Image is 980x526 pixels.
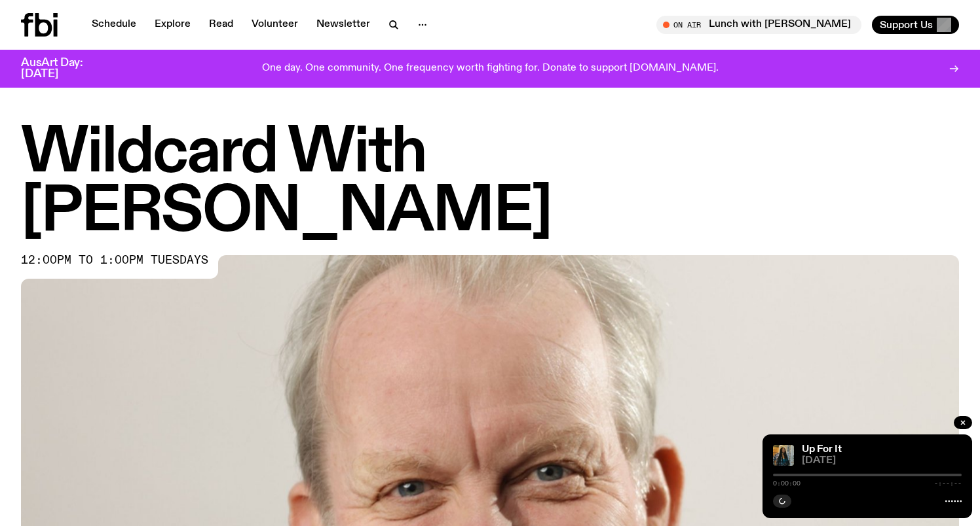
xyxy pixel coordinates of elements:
[21,124,959,242] h1: Wildcard With [PERSON_NAME]
[802,444,842,455] a: Up For It
[802,456,962,466] span: [DATE]
[21,58,105,80] h3: AusArt Day: [DATE]
[84,16,144,34] a: Schedule
[773,480,801,487] span: 0:00:00
[244,16,306,34] a: Volunteer
[21,255,208,266] span: 12:00pm to 1:00pm tuesdays
[201,16,241,34] a: Read
[872,16,959,34] button: Support Us
[656,16,861,34] button: On AirLunch with [PERSON_NAME]
[147,16,198,34] a: Explore
[309,16,378,34] a: Newsletter
[773,445,794,466] img: Ify - a Brown Skin girl with black braided twists, looking up to the side with her tongue stickin...
[262,63,719,75] p: One day. One community. One frequency worth fighting for. Donate to support [DOMAIN_NAME].
[934,480,962,487] span: -:--:--
[880,19,933,31] span: Support Us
